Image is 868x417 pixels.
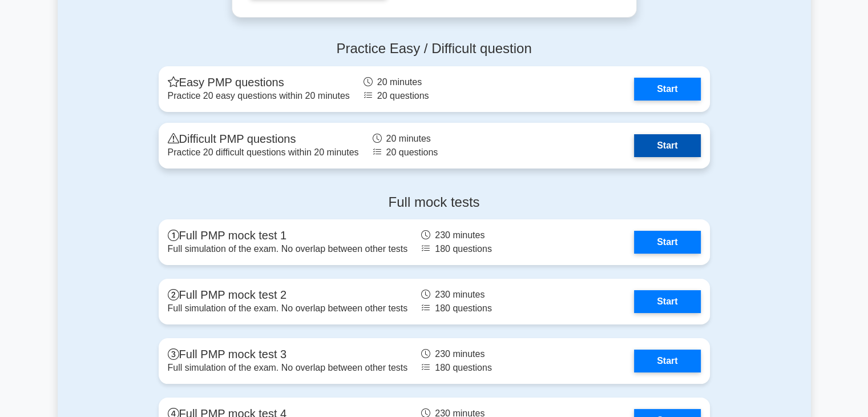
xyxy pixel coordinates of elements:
a: Start [634,290,700,313]
a: Start [634,134,700,157]
a: Start [634,350,700,372]
a: Start [634,78,700,101]
a: Start [634,231,700,254]
h4: Practice Easy / Difficult question [159,41,710,57]
h4: Full mock tests [159,194,710,211]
